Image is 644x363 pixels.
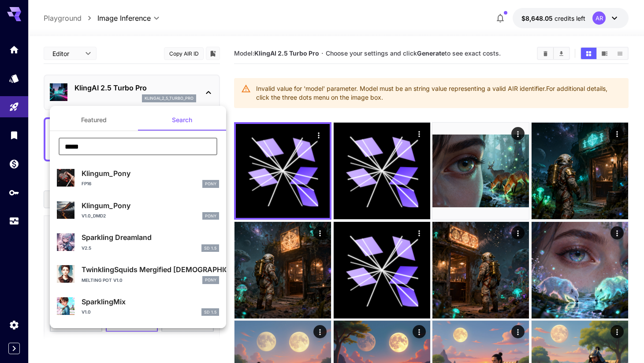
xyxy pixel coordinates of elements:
[57,165,219,191] div: Klingum_PonyFP16Pony
[205,181,216,187] p: Pony
[82,264,219,275] p: TwinklingSquids Mergified [DEMOGRAPHIC_DATA] | Melting Pot [Pony XL]
[82,200,219,211] p: Klingum_Pony
[82,277,123,284] p: Melting Pot v1.0
[82,168,219,179] p: Klingum_Pony
[138,109,226,131] button: Search
[82,232,219,243] p: Sparkling Dreamland
[204,309,216,315] p: SD 1.5
[57,293,219,320] div: SparklingMixv1.0SD 1.5
[82,245,91,251] p: v2.5
[57,261,219,288] div: TwinklingSquids Mergified [DEMOGRAPHIC_DATA] | Melting Pot [Pony XL]Melting Pot v1.0Pony
[50,109,138,131] button: Featured
[82,309,91,315] p: v1.0
[82,213,106,219] p: v1.0_DMD2
[205,277,216,283] p: Pony
[205,213,216,219] p: Pony
[204,245,216,251] p: SD 1.5
[57,228,219,255] div: Sparkling Dreamlandv2.5SD 1.5
[57,197,219,224] div: Klingum_Ponyv1.0_DMD2Pony
[82,180,91,187] p: FP16
[82,296,219,307] p: SparklingMix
